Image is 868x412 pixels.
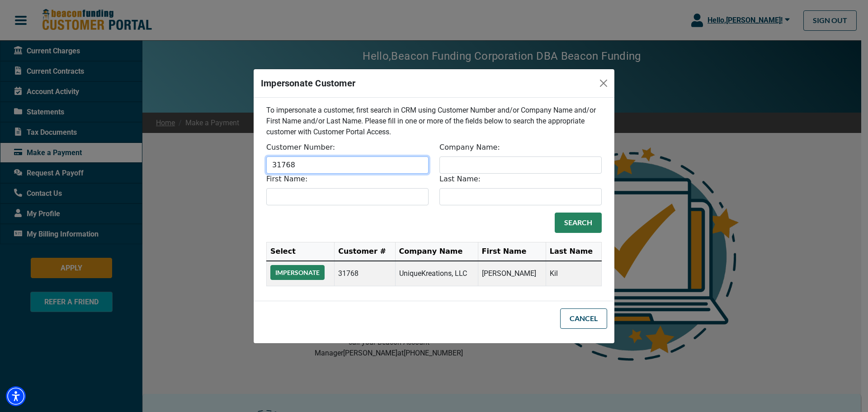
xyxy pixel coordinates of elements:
[335,242,395,261] th: Customer #
[596,76,611,90] button: Close
[478,242,546,261] th: First Name
[6,386,26,406] div: Accessibility Menu
[395,242,478,261] th: Company Name
[546,242,601,261] th: Last Name
[555,213,602,233] button: Search
[261,76,355,90] h5: Impersonate Customer
[439,142,500,153] label: Company Name:
[439,174,481,185] label: Last Name:
[266,105,602,137] p: To impersonate a customer, first search in CRM using Customer Number and/or Company Name and/or F...
[399,268,474,279] p: UniqueKreations, LLC
[267,242,335,261] th: Select
[482,268,542,279] p: [PERSON_NAME]
[270,265,325,280] button: Impersonate
[560,308,607,329] button: Cancel
[550,268,598,279] p: Kil
[266,142,335,153] label: Customer Number:
[266,174,307,185] label: First Name:
[338,268,391,279] p: 31768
